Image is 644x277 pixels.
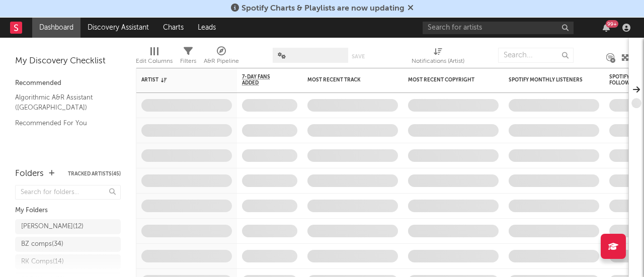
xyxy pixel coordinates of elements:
[136,43,173,72] div: Edit Columns
[412,55,464,67] div: Notifications (Artist)
[242,5,405,13] span: Spotify Charts & Playlists are now updating
[156,18,191,38] a: Charts
[180,43,196,72] div: Filters
[204,55,239,67] div: A&R Pipeline
[80,18,156,38] a: Discovery Assistant
[15,185,121,200] input: Search for folders...
[412,43,464,72] div: Notifications (Artist)
[180,55,196,67] div: Filters
[423,22,574,34] input: Search for artists
[21,221,84,233] div: [PERSON_NAME] ( 12 )
[15,77,121,89] div: Recommended
[509,77,584,83] div: Spotify Monthly Listeners
[21,238,63,250] div: BZ comps ( 34 )
[141,77,217,83] div: Artist
[15,237,121,252] a: BZ comps(34)
[15,55,121,67] div: My Discovery Checklist
[498,48,574,63] input: Search...
[15,92,111,113] a: Algorithmic A&R Assistant ([GEOGRAPHIC_DATA])
[32,18,80,38] a: Dashboard
[307,77,383,83] div: Most Recent Track
[204,43,239,72] div: A&R Pipeline
[15,219,121,234] a: [PERSON_NAME](12)
[408,77,484,83] div: Most Recent Copyright
[15,254,121,269] a: RK Comps(14)
[606,20,618,28] div: 99 +
[242,74,282,86] span: 7-Day Fans Added
[15,118,111,129] a: Recommended For You
[15,168,44,180] div: Folders
[191,18,223,38] a: Leads
[352,54,365,59] button: Save
[136,55,173,67] div: Edit Columns
[408,5,414,13] span: Dismiss
[15,205,121,217] div: My Folders
[21,256,64,268] div: RK Comps ( 14 )
[68,171,121,176] button: Tracked Artists(45)
[603,24,610,32] button: 99+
